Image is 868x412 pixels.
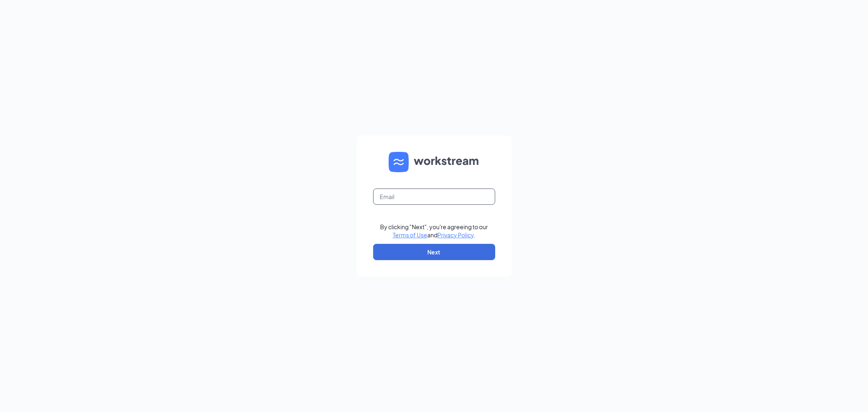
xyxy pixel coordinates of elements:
a: Privacy Policy [437,231,474,239]
a: Terms of Use [393,231,427,239]
button: Next [373,244,495,260]
img: WS logo and Workstream text [389,152,480,172]
div: By clicking "Next", you're agreeing to our and . [380,223,488,239]
input: Email [373,188,495,205]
